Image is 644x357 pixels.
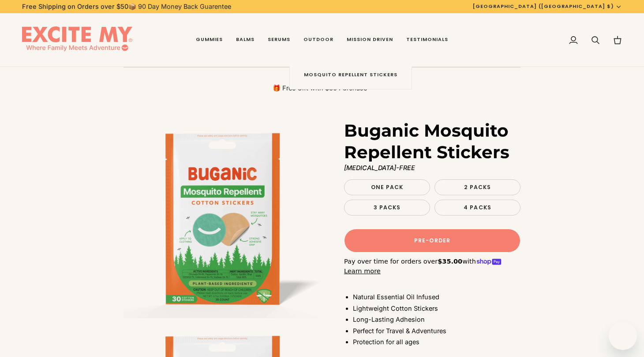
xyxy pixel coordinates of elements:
span: Testimonials [406,36,448,43]
a: Serums [261,13,297,67]
a: Balms [229,13,261,67]
div: Outdoor Mosquito Repellent Stickers [297,13,340,67]
h1: Buganic Mosquito Repellent Stickers [344,120,514,163]
span: One Pack [371,183,404,191]
span: Pre-order [414,237,450,245]
a: Outdoor [297,13,340,67]
a: Mosquito Repellent Stickers [304,69,397,81]
span: Mission Driven [347,36,393,43]
p: 🎁 Free Gift with $30 Purchase [124,84,516,93]
button: Pre-order [344,229,520,253]
span: Mosquito Repellent Stickers [304,71,397,78]
strong: [MEDICAL_DATA]-FREE [344,164,415,171]
img: EXCITE MY® [22,26,132,54]
p: 📦 90 Day Money Back Guarentee [22,2,231,11]
a: Mission Driven [340,13,400,67]
iframe: Button to launch messaging window [609,322,637,350]
span: Gummies [196,36,223,43]
li: Perfect for Travel & Adventures [353,326,520,336]
strong: Free Shipping on Orders over $50 [22,3,128,10]
span: 2 Packs [464,183,491,191]
span: Balms [236,36,255,43]
a: Gummies [189,13,229,67]
li: Lightweight Cotton Stickers [353,304,520,313]
span: 3 Packs [374,204,401,211]
li: Natural Essential Oil Infused [353,292,520,302]
span: Serums [268,36,290,43]
a: Testimonials [400,13,455,67]
img: Buganic Mosquito Repellent Stickers [124,120,322,318]
li: Long-Lasting Adhesion [353,315,520,324]
li: Protection for all ages [353,337,520,347]
button: [GEOGRAPHIC_DATA] ([GEOGRAPHIC_DATA] $) [466,3,629,10]
span: 4 Packs [464,204,491,211]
